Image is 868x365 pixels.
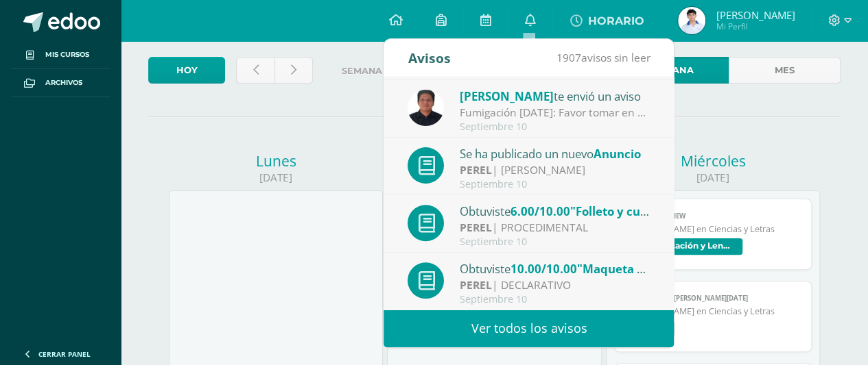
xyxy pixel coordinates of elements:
a: Maqueta del [PERSON_NAME][DATE][PERSON_NAME] en Ciencias y LetrasPEREL [614,281,812,352]
strong: PEREL [460,162,492,177]
span: HORARIO [587,14,644,27]
div: Obtuviste en [460,260,650,277]
span: Mis cursos [45,49,89,60]
a: Hoy [148,57,225,84]
div: Septiembre 10 [460,236,650,248]
span: 10.00/10.00 [511,261,577,277]
span: avisos sin leer [556,50,650,65]
div: | [PERSON_NAME] [460,162,650,178]
span: Mi Perfil [716,21,795,32]
span: Archivos [45,77,82,88]
div: Septiembre 10 [460,179,650,190]
div: Septiembre 10 [460,121,650,133]
span: Grammar Review [626,212,800,221]
div: [DATE] [606,171,820,185]
span: Anuncio [594,146,641,162]
div: Lunes [169,151,383,171]
div: [DATE] [169,171,383,185]
strong: PEREL [460,220,492,235]
div: Obtuviste en [460,202,650,220]
span: Comunicación y Lenguaje L3, Inglés 5 [626,238,742,255]
div: Septiembre 10 [460,294,650,305]
label: Semana del al [324,57,606,85]
div: Se ha publicado un nuevo [460,144,650,162]
span: [PERSON_NAME] en Ciencias y Letras [627,305,800,317]
img: eff8bfa388aef6dbf44d967f8e9a2edc.png [408,90,444,126]
span: [PERSON_NAME] en Ciencias y Letras [627,223,800,235]
div: Fumigación 10 de septiembre 2025: Favor tomar en consideración la información referida. [460,105,650,121]
span: 6.00/10.00 [511,203,570,219]
img: 0aad0096bf2d6f16f984d9d72f1231e4.png [678,7,705,34]
span: "Folleto y cuaderno" [570,203,687,219]
a: Archivos [11,69,110,97]
a: Mes [729,57,841,84]
a: Ver todos los avisos [384,310,674,347]
span: [PERSON_NAME] [716,8,795,22]
div: te envió un aviso [460,87,650,105]
div: Avisos [408,39,450,77]
div: Miércoles [606,151,820,171]
div: | PROCEDIMENTAL [460,220,650,236]
span: Cerrar panel [38,349,91,359]
strong: PEREL [460,277,492,292]
span: Maqueta del [PERSON_NAME][DATE] [626,294,800,303]
span: [PERSON_NAME] [460,88,554,104]
a: Grammar Review[PERSON_NAME] en Ciencias y LetrasComunicación y Lenguaje L3, Inglés 5 [614,199,812,270]
span: "Maqueta del [PERSON_NAME][DATE]" [577,261,795,277]
span: 1907 [556,50,580,65]
div: | DECLARATIVO [460,277,650,293]
a: Mis cursos [11,41,110,69]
